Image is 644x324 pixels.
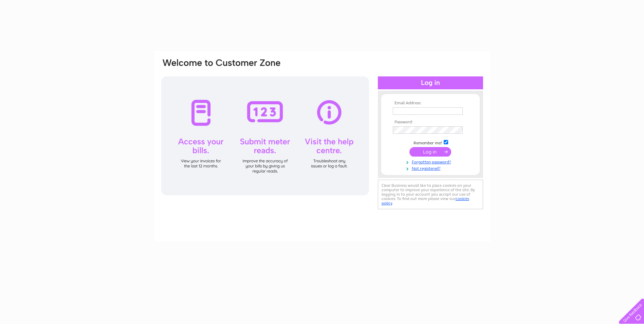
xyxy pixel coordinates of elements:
[409,147,451,157] input: Submit
[391,139,470,146] td: Remember me?
[391,101,470,106] th: Email Address:
[393,158,470,165] a: Forgotten password?
[378,180,483,209] div: Clear Business would like to place cookies on your computer to improve your experience of the sit...
[382,196,469,205] a: cookies policy
[393,165,470,171] a: Not registered?
[391,120,470,125] th: Password:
